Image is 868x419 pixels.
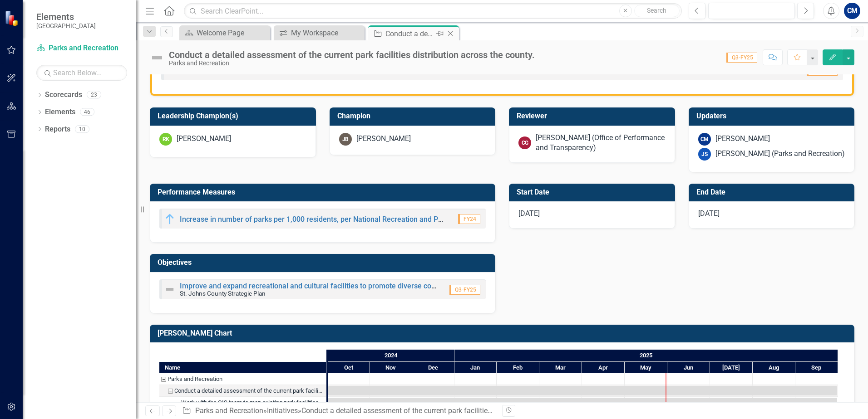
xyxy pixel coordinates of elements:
[158,112,311,120] h3: Leadership Champion(s)
[80,108,94,116] div: 46
[337,112,491,120] h3: Champion
[454,350,838,361] div: 2025
[698,148,711,161] div: JS
[159,133,172,146] div: RK
[169,60,535,67] div: Parks and Recreation
[159,373,326,385] div: Task: Parks and Recreation Start date: 2024-10-01 End date: 2024-10-02
[45,90,82,100] a: Scorecards
[267,406,298,415] a: Initiatives
[753,362,795,374] div: Aug
[180,215,492,224] a: Increase in number of parks per 1,000 residents, per National Recreation and Parks Association
[726,53,757,63] span: Q3-FY25
[177,134,231,144] div: [PERSON_NAME]
[518,136,531,149] div: CG
[715,149,845,159] div: [PERSON_NAME] (Parks and Recreation)
[195,406,263,415] a: Parks and Recreation
[36,65,127,81] input: Search Below...
[5,10,21,26] img: ClearPoint Strategy
[339,133,352,146] div: JB
[182,27,268,39] a: Welcome Page
[276,27,362,39] a: My Workspace
[87,91,101,99] div: 23
[518,209,540,218] span: [DATE]
[698,133,711,146] div: CM
[412,362,454,374] div: Dec
[536,133,666,154] div: [PERSON_NAME] (Office of Performance and Transparency)
[517,112,671,120] h3: Reviewer
[385,28,434,39] div: Conduct a detailed assessment of the current park facilities distribution across the county.
[159,385,326,397] div: Task: Start date: 2024-10-01 End date: 2025-09-30
[356,134,411,144] div: [PERSON_NAME]
[844,3,860,19] button: CM
[159,385,326,397] div: Conduct a detailed assessment of the current park facilities distribution across the county.
[710,362,753,374] div: Jul
[715,134,770,144] div: [PERSON_NAME]
[36,22,96,29] small: [GEOGRAPHIC_DATA]
[370,362,412,374] div: Nov
[36,43,127,54] a: Parks and Recreation
[696,112,850,120] h3: Updaters
[698,209,720,218] span: [DATE]
[168,373,222,385] div: Parks and Recreation
[328,386,837,395] div: Task: Start date: 2024-10-01 End date: 2025-09-30
[45,124,70,135] a: Reports
[181,397,323,409] div: Work with the GIS team to map existing park facilities to evaluate their distribution throughout ...
[582,362,625,374] div: Apr
[75,125,89,133] div: 10
[328,362,370,374] div: Oct
[36,11,96,22] span: Elements
[517,188,671,196] h3: Start Date
[458,214,480,224] span: FY24
[159,362,326,373] div: Name
[667,362,710,374] div: Jun
[174,385,323,397] div: Conduct a detailed assessment of the current park facilities distribution across the county.
[45,107,75,117] a: Elements
[449,285,480,295] span: Q3-FY25
[454,362,497,374] div: Jan
[301,406,589,415] div: Conduct a detailed assessment of the current park facilities distribution across the county.
[169,50,535,60] div: Conduct a detailed assessment of the current park facilities distribution across the county.
[159,373,326,385] div: Parks and Recreation
[180,290,266,297] small: St. Johns County Strategic Plan
[328,350,454,361] div: 2024
[184,3,682,19] input: Search ClearPoint...
[158,188,491,196] h3: Performance Measures
[158,329,850,337] h3: [PERSON_NAME] Chart
[696,188,850,196] h3: End Date
[328,398,837,407] div: Task: Start date: 2024-10-01 End date: 2025-09-30
[164,214,175,224] img: In Progress
[625,362,667,374] div: May
[197,27,268,39] div: Welcome Page
[150,50,164,65] img: Not Defined
[634,5,680,17] button: Search
[159,397,326,409] div: Task: Start date: 2024-10-01 End date: 2025-09-30
[497,362,539,374] div: Feb
[539,362,582,374] div: Mar
[291,27,362,39] div: My Workspace
[164,284,175,295] img: Not Defined
[159,397,326,409] div: Work with the GIS team to map existing park facilities to evaluate their distribution throughout ...
[795,362,838,374] div: Sep
[158,258,491,267] h3: Objectives
[182,406,495,416] div: » »
[647,7,666,14] span: Search
[180,282,766,290] a: Improve and expand recreational and cultural facilities to promote diverse connections across the...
